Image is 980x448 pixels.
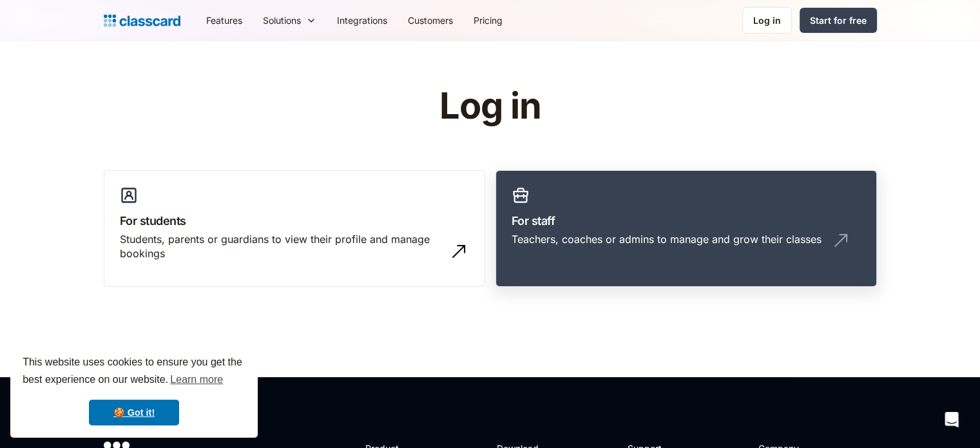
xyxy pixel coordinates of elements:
[89,400,179,425] a: dismiss cookie message
[742,7,792,34] a: Log in
[120,232,443,261] div: Students, parents or guardians to view their profile and manage bookings
[936,404,967,435] div: Open Intercom Messenger
[168,370,225,389] a: learn more about cookies
[104,170,485,287] a: For studentsStudents, parents or guardians to view their profile and manage bookings
[398,6,463,35] a: Customers
[263,14,301,27] div: Solutions
[512,212,861,229] h3: For staff
[285,86,695,126] h1: Log in
[810,14,867,27] div: Start for free
[196,6,253,35] a: Features
[23,355,245,389] span: This website uses cookies to ensure you get the best experience on our website.
[463,6,513,35] a: Pricing
[104,12,180,30] a: home
[753,14,781,27] div: Log in
[253,6,327,35] div: Solutions
[800,8,877,33] a: Start for free
[327,6,398,35] a: Integrations
[10,342,258,438] div: cookieconsent
[512,232,821,246] div: Teachers, coaches or admins to manage and grow their classes
[120,212,469,229] h3: For students
[495,170,877,287] a: For staffTeachers, coaches or admins to manage and grow their classes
